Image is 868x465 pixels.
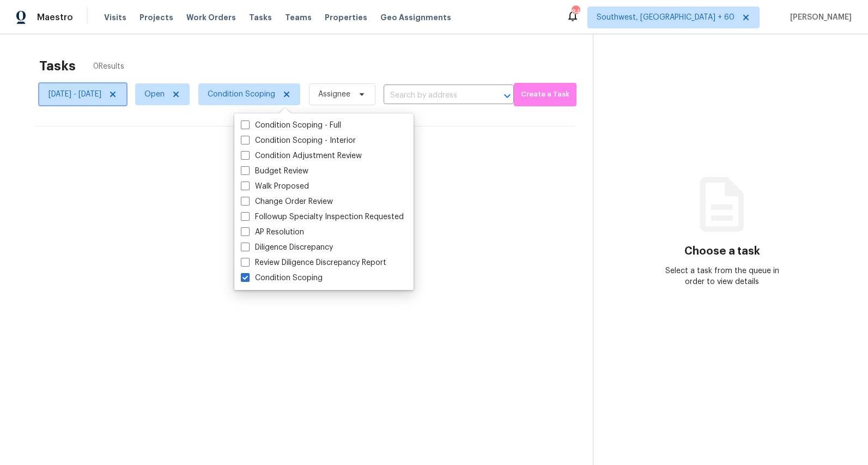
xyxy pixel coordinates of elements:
label: Walk Proposed [241,181,309,192]
span: [DATE] - [DATE] [48,89,101,100]
label: Change Order Review [241,196,333,207]
span: Assignee [318,89,350,100]
h3: Choose a task [684,246,760,257]
span: Projects [139,12,173,23]
label: Review Diligence Discrepancy Report [241,257,386,268]
h2: Tasks [39,61,76,71]
span: Southwest, [GEOGRAPHIC_DATA] + 60 [597,12,735,23]
span: Condition Scoping [208,89,275,100]
span: Teams [285,12,312,23]
label: Diligence Discrepancy [241,242,333,253]
span: [PERSON_NAME] [786,12,852,23]
span: Open [144,89,165,100]
label: AP Resolution [241,227,304,238]
span: Geo Assignments [380,12,451,23]
label: Budget Review [241,166,308,177]
span: Work Orders [186,12,236,23]
label: Condition Scoping - Full [241,120,341,131]
label: Followup Specialty Inspection Requested [241,212,404,222]
span: Create a Task [519,88,572,101]
span: 0 Results [93,61,124,72]
label: Condition Scoping [241,273,323,283]
span: Visits [104,12,126,23]
label: Condition Scoping - Interior [241,135,356,146]
span: Tasks [249,14,272,21]
button: Open [500,88,515,104]
input: Search by address [384,87,483,104]
span: Properties [325,12,367,23]
button: Create a Task [514,83,577,106]
div: 842 [572,7,579,17]
span: Maestro [37,12,73,23]
div: Select a task from the queue in order to view details [658,265,786,287]
label: Condition Adjustment Review [241,150,362,161]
